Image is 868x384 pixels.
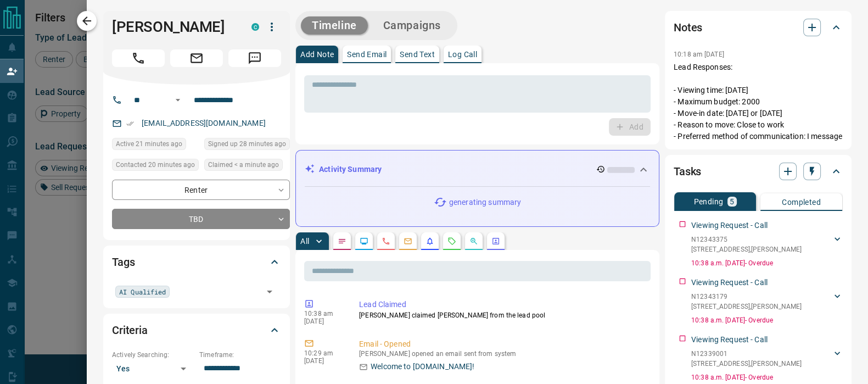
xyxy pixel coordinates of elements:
[338,237,346,246] svg: Notes
[691,334,768,346] p: Viewing Request - Call
[112,209,290,229] div: TBD
[112,350,194,360] p: Actively Searching:
[359,299,646,310] p: Lead Claimed
[691,347,843,371] div: N12339001[STREET_ADDRESS],[PERSON_NAME]
[691,244,802,254] p: [STREET_ADDRESS] , [PERSON_NAME]
[142,119,266,127] a: [EMAIL_ADDRESS][DOMAIN_NAME]
[447,237,456,246] svg: Requests
[359,310,646,320] p: [PERSON_NAME] claimed [PERSON_NAME] from the lead pool
[251,23,259,31] div: condos.ca
[691,359,802,369] p: [STREET_ADDRESS] , [PERSON_NAME]
[112,317,281,343] div: Criteria
[691,258,843,268] p: 10:38 a.m. [DATE] - Overdue
[112,18,235,36] h1: [PERSON_NAME]
[491,237,500,246] svg: Agent Actions
[126,120,134,127] svg: Email Verified
[301,16,368,35] button: Timeline
[674,19,702,36] h2: Notes
[360,237,368,246] svg: Lead Browsing Activity
[304,310,343,318] p: 10:38 am
[112,159,199,174] div: Thu Aug 14 2025
[208,159,279,170] span: Claimed < a minute ago
[674,158,843,185] div: Tasks
[674,163,701,180] h2: Tasks
[425,237,434,246] svg: Listing Alerts
[691,220,768,231] p: Viewing Request - Call
[674,14,843,41] div: Notes
[359,350,646,358] p: [PERSON_NAME] opened an email sent from system
[730,198,734,205] p: 5
[112,249,281,275] div: Tags
[400,51,435,58] p: Send Text
[371,361,474,372] p: Welcome to [DOMAIN_NAME]!
[112,360,194,377] div: Yes
[116,159,195,170] span: Contacted 20 minutes ago
[674,51,724,58] p: 10:18 am [DATE]
[372,16,452,35] button: Campaigns
[469,237,478,246] svg: Opportunities
[305,159,650,180] div: Activity Summary
[204,138,290,153] div: Thu Aug 14 2025
[382,237,390,246] svg: Calls
[691,315,843,325] p: 10:38 a.m. [DATE] - Overdue
[319,164,382,175] p: Activity Summary
[228,49,281,67] span: Message
[304,318,343,325] p: [DATE]
[449,197,521,208] p: generating summary
[204,159,290,174] div: Thu Aug 14 2025
[112,138,199,153] div: Thu Aug 14 2025
[691,277,768,288] p: Viewing Request - Call
[691,302,802,311] p: [STREET_ADDRESS] , [PERSON_NAME]
[300,51,334,58] p: Add Note
[691,290,843,314] div: N12343179[STREET_ADDRESS],[PERSON_NAME]
[347,51,387,58] p: Send Email
[691,292,802,302] p: N12343179
[304,349,343,357] p: 10:29 am
[112,180,290,200] div: Renter
[304,357,343,365] p: [DATE]
[691,232,843,257] div: N12343375[STREET_ADDRESS],[PERSON_NAME]
[448,51,477,58] p: Log Call
[171,93,184,107] button: Open
[119,286,166,297] span: AI Qualified
[112,321,148,339] h2: Criteria
[199,350,281,360] p: Timeframe:
[404,237,412,246] svg: Emails
[359,338,646,350] p: Email - Opened
[262,284,277,299] button: Open
[674,62,843,142] p: Lead Responses: - Viewing time: [DATE] - Maximum budget: 2000 - Move-in date: [DATE] or [DATE] - ...
[691,235,802,244] p: N12343375
[693,198,723,205] p: Pending
[116,138,182,149] span: Active 21 minutes ago
[112,49,165,67] span: Call
[691,372,843,382] p: 10:38 a.m. [DATE] - Overdue
[170,49,223,67] span: Email
[691,349,802,359] p: N12339001
[208,138,286,149] span: Signed up 28 minutes ago
[112,253,135,271] h2: Tags
[300,237,309,245] p: All
[782,198,821,206] p: Completed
